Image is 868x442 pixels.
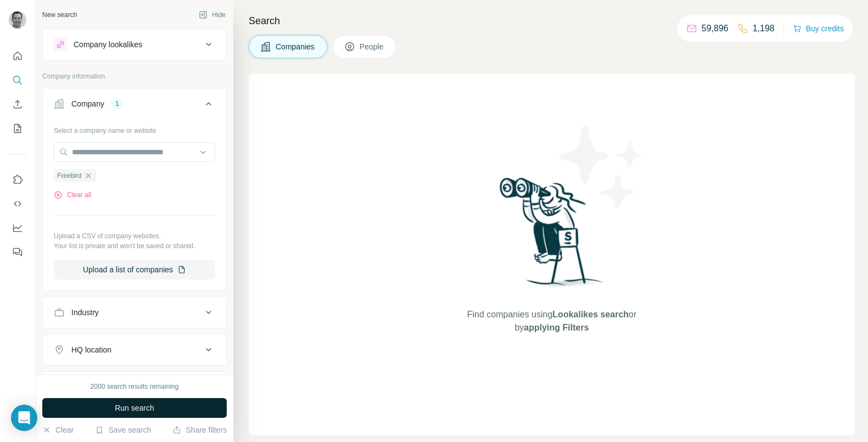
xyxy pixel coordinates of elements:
[74,39,142,50] div: Company lookalikes
[793,21,844,36] button: Buy credits
[42,424,74,435] button: Clear
[42,71,227,81] p: Company information
[9,94,26,114] button: Enrich CSV
[9,46,26,66] button: Quick start
[552,310,629,319] span: Lookalikes search
[43,374,226,400] button: Annual revenue ($)
[43,91,226,121] button: Company1
[71,344,111,355] div: HQ location
[42,398,227,418] button: Run search
[9,119,26,138] button: My lists
[43,31,226,58] button: Company lookalikes
[524,323,589,332] span: applying Filters
[43,337,226,363] button: HQ location
[464,308,640,334] span: Find companies using or by
[54,260,215,279] button: Upload a list of companies
[91,382,179,391] div: 2000 search results remaining
[360,41,385,52] span: People
[54,241,215,251] p: Your list is private and won't be saved or shared.
[54,190,91,200] button: Clear all
[552,118,651,216] img: Surfe Illustration - Stars
[9,218,26,238] button: Dashboard
[9,11,26,29] img: Avatar
[9,194,26,214] button: Use Surfe API
[57,171,82,181] span: Freebird
[43,299,226,326] button: Industry
[9,70,26,90] button: Search
[702,22,729,35] p: 59,896
[9,170,26,189] button: Use Surfe on LinkedIn
[111,99,124,109] div: 1
[54,121,215,136] div: Select a company name or website
[276,41,316,52] span: Companies
[42,10,77,20] div: New search
[495,175,609,297] img: Surfe Illustration - Woman searching with binoculars
[115,402,154,413] span: Run search
[249,13,855,29] h4: Search
[54,231,215,241] p: Upload a CSV of company websites.
[95,424,151,435] button: Save search
[11,405,37,431] div: Open Intercom Messenger
[753,22,775,35] p: 1,198
[71,98,104,109] div: Company
[172,424,227,435] button: Share filters
[9,242,26,262] button: Feedback
[71,307,99,318] div: Industry
[191,7,233,23] button: Hide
